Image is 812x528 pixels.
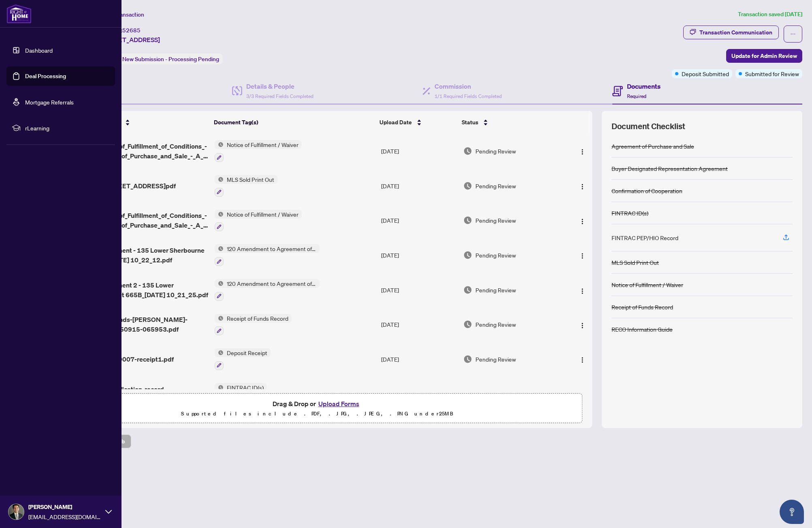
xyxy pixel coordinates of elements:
[463,216,472,225] img: Document Status
[224,210,302,219] span: Notice of Fulfillment / Waiver
[579,149,586,155] img: Logo
[82,280,209,300] span: Ack Amendment 2 - 135 Lower Sherbourne St 665B_[DATE] 10_21_25.pdf
[475,320,516,329] span: Pending Review
[316,398,362,409] button: Upload Forms
[576,214,589,227] button: Logo
[215,383,267,405] button: Status IconFINTRAC ID(s)
[52,394,582,424] span: Drag & Drop orUpload FormsSupported files include .PDF, .JPG, .JPEG, .PNG under25MB
[612,302,673,311] div: Receipt of Funds Record
[25,98,74,106] a: Mortgage Referrals
[122,55,219,63] span: New Submission - Processing Pending
[463,147,472,155] img: Document Status
[82,141,209,161] span: 124_Notice_of_Fulfillment_of_Conditions_-_Agreement_of_Purchase_and_Sale_-_A_-_PropTx-[PERSON_NAM...
[463,181,472,190] img: Document Status
[745,69,799,78] span: Submitted for Review
[224,140,302,149] span: Notice of Fulfillment / Waiver
[25,47,53,54] a: Dashboard
[576,318,589,331] button: Logo
[576,179,589,192] button: Logo
[378,203,460,238] td: [DATE]
[612,233,678,242] div: FINTRAC PEP/HIO Record
[224,383,267,392] span: FINTRAC ID(s)
[683,26,779,39] button: Transaction Communication
[224,279,320,288] span: 120 Amendment to Agreement of Purchase and Sale
[463,285,472,294] img: Document Status
[28,512,101,521] span: [EMAIL_ADDRESS][DOMAIN_NAME]
[82,211,209,230] span: 124_Notice_of_Fulfillment_of_Conditions_-_Agreement_of_Purchase_and_Sale_-_A_-_PropTx-[PERSON_NAM...
[273,398,362,409] span: Drag & Drop or
[215,175,224,184] img: Status Icon
[612,280,683,289] div: Notice of Fulfillment / Waiver
[475,216,516,225] span: Pending Review
[726,49,802,63] button: Update for Admin Review
[101,11,144,18] span: View Transaction
[215,348,271,370] button: Status IconDeposit Receipt
[475,181,516,190] span: Pending Review
[211,111,376,134] th: Document Tag(s)
[57,409,577,419] p: Supported files include .PDF, .JPG, .JPEG, .PNG under 25 MB
[9,504,24,519] img: Profile Icon
[215,140,302,162] button: Status IconNotice of Fulfillment / Waiver
[25,123,109,132] span: rLearning
[379,118,412,127] span: Upload Date
[612,121,685,132] span: Document Checklist
[224,348,271,357] span: Deposit Receipt
[82,181,176,191] span: SOLD - [STREET_ADDRESS]pdf
[699,26,772,39] div: Transaction Communication
[82,354,174,364] span: 1757944209007-receipt1.pdf
[82,315,209,334] span: receipt-of-funds-[PERSON_NAME]-nekhela-20250915-065953.pdf
[215,175,277,197] button: Status IconMLS Sold Print Out
[738,10,802,19] article: Transaction saved [DATE]
[378,168,460,203] td: [DATE]
[435,93,502,99] span: 1/1 Required Fields Completed
[463,320,472,329] img: Document Status
[215,314,224,323] img: Status Icon
[122,27,141,34] span: 52685
[378,342,460,377] td: [DATE]
[224,314,292,323] span: Receipt of Funds Record
[215,314,292,336] button: Status IconReceipt of Funds Record
[215,210,302,232] button: Status IconNotice of Fulfillment / Waiver
[579,287,586,294] img: Logo
[215,383,224,392] img: Status Icon
[25,72,66,80] a: Deal Processing
[576,283,589,296] button: Logo
[224,244,320,253] span: 120 Amendment to Agreement of Purchase and Sale
[215,244,224,253] img: Status Icon
[790,31,796,37] span: ellipsis
[463,355,472,364] img: Document Status
[378,134,460,168] td: [DATE]
[100,35,160,45] span: [STREET_ADDRESS]
[612,164,728,173] div: Buyer Designated Representation Agreement
[475,355,516,364] span: Pending Review
[215,348,224,357] img: Status Icon
[78,111,211,134] th: (14) File Name
[215,244,320,266] button: Status Icon120 Amendment to Agreement of Purchase and Sale
[378,273,460,307] td: [DATE]
[378,238,460,273] td: [DATE]
[579,183,586,190] img: Logo
[627,93,646,99] span: Required
[215,210,224,219] img: Status Icon
[579,322,586,329] img: Logo
[463,251,472,260] img: Document Status
[100,53,222,64] div: Status:
[458,111,561,134] th: Status
[246,81,313,91] h4: Details & People
[612,209,648,217] div: FINTRAC ID(s)
[576,145,589,158] button: Logo
[576,249,589,262] button: Logo
[215,279,224,288] img: Status Icon
[780,500,804,524] button: Open asap
[378,377,460,411] td: [DATE]
[579,253,586,259] img: Logo
[579,218,586,225] img: Logo
[82,384,209,404] span: fintrac-identification-record-[PERSON_NAME]-nekhela-20250912-102628.pdf
[731,49,797,62] span: Update for Admin Review
[612,325,673,334] div: RECO Information Guide
[682,69,729,78] span: Deposit Submitted
[28,502,101,511] span: [PERSON_NAME]
[612,186,682,195] div: Confirmation of Cooperation
[627,81,661,91] h4: Documents
[475,147,516,155] span: Pending Review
